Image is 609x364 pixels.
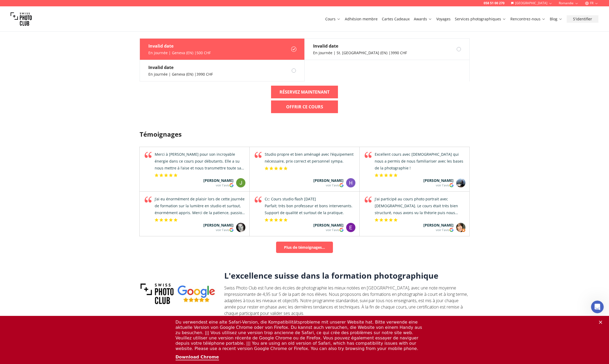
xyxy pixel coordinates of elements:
[434,15,453,23] button: Voyages
[484,1,505,5] a: 058 51 00 270
[176,39,219,44] a: Download Chrome
[599,5,604,8] div: Fermer
[510,16,546,22] a: Rencontrez-nous
[224,285,470,316] p: Swiss Photo Club est l'une des écoles de photographie les mieux notées en [GEOGRAPHIC_DATA], avec...
[313,43,407,49] div: Invalid date
[345,16,378,22] a: Adhésion membre
[548,15,565,23] button: Blog
[550,16,562,22] a: Blog
[436,16,451,22] a: Voyages
[591,301,604,313] iframe: Intercom live chat
[148,64,213,71] div: Invalid date
[140,271,216,317] img: eduoua
[280,89,329,95] b: RÉSERVEZ MAINTENANT
[455,16,506,22] a: Services photographiques
[414,16,432,22] a: Awards
[382,16,410,22] a: Cartes Cadeaux
[453,15,508,23] button: Services photographiques
[313,50,407,56] div: En journée | St. [GEOGRAPHIC_DATA] (EN) | 3990 CHF
[380,15,412,23] button: Cartes Cadeaux
[325,16,341,22] a: Cours
[140,130,470,139] h3: Témoignages
[11,8,32,30] img: Swiss photo club
[286,104,323,110] b: Offrir ce cours
[412,15,434,23] button: Awards
[271,100,338,113] a: Offrir ce cours
[271,86,338,98] a: RÉSERVEZ MAINTENANT
[176,4,425,35] div: Du verwendest eine alte Safari-Version, die Kompatibilitätsprobleme mit unserer Website hat. Bitt...
[148,43,211,49] div: Invalid date
[148,50,211,56] div: En journée | Geneva (EN) | 500 CHF
[148,72,213,77] div: En journée | Geneva (EN) | 3990 CHF
[224,271,470,280] h3: L'excellence suisse dans la formation photographique
[508,15,548,23] button: Rencontrez-nous
[323,15,343,23] button: Cours
[567,15,598,23] button: S'identifier
[343,15,380,23] button: Adhésion membre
